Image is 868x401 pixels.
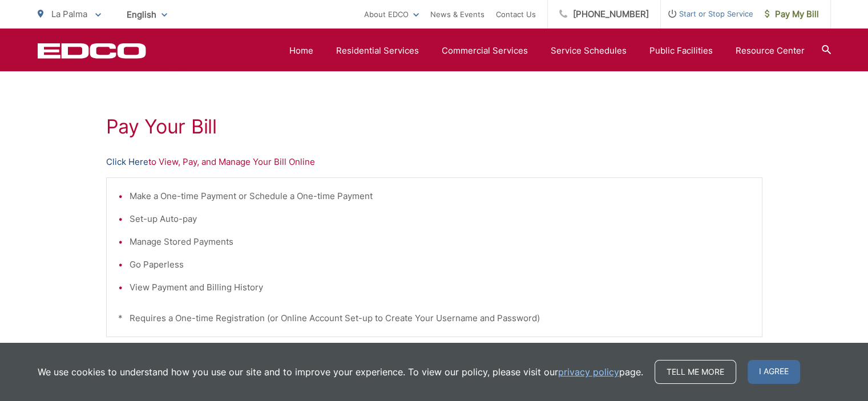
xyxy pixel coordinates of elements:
a: Click Here [106,155,148,169]
a: Commercial Services [442,44,528,58]
span: English [118,5,176,25]
span: La Palma [51,9,87,19]
a: EDCD logo. Return to the homepage. [38,43,146,59]
li: Set-up Auto-pay [130,212,750,226]
p: We use cookies to understand how you use our site and to improve your experience. To view our pol... [38,365,643,379]
a: About EDCO [364,7,419,21]
a: Residential Services [336,44,419,58]
a: News & Events [430,7,485,21]
li: View Payment and Billing History [130,281,750,294]
li: Make a One-time Payment or Schedule a One-time Payment [130,189,750,203]
a: privacy policy [558,365,619,379]
li: Manage Stored Payments [130,235,750,249]
a: Service Schedules [551,44,627,58]
li: Go Paperless [130,258,750,272]
a: Home [289,44,313,58]
a: Contact Us [496,7,536,21]
a: Public Facilities [649,44,713,58]
p: * Requires a One-time Registration (or Online Account Set-up to Create Your Username and Password) [118,311,750,325]
a: Resource Center [736,44,805,58]
h1: Pay Your Bill [106,115,762,138]
p: to View, Pay, and Manage Your Bill Online [106,155,762,169]
span: Pay My Bill [765,7,819,21]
